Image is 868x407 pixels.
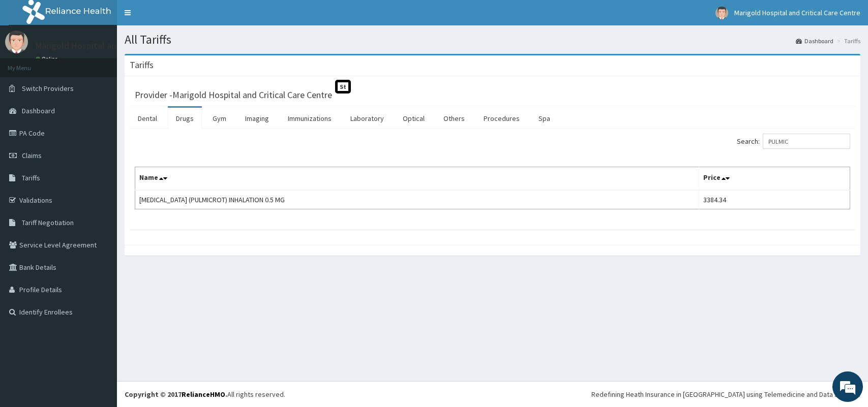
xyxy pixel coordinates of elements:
th: Name [135,167,699,191]
a: Procedures [475,108,528,129]
footer: All rights reserved. [117,381,868,407]
p: Marigold Hospital and Critical Care Centre [36,41,201,50]
a: Laboratory [342,108,392,129]
a: Others [435,108,473,129]
span: Switch Providers [22,84,74,93]
span: Tariffs [22,173,40,182]
th: Price [699,167,850,191]
a: Dental [130,108,165,129]
a: Optical [395,108,433,129]
input: Search: [763,134,850,149]
strong: Copyright © 2017 . [125,390,227,399]
a: Online [36,55,60,62]
img: User Image [715,7,728,19]
a: Immunizations [280,108,340,129]
span: Marigold Hospital and Critical Care Centre [734,8,860,17]
h3: Provider - Marigold Hospital and Critical Care Centre [135,90,332,100]
a: Imaging [237,108,277,129]
a: RelianceHMO [182,390,225,399]
a: Spa [530,108,558,129]
td: 3384.34 [699,190,850,209]
div: Redefining Heath Insurance in [GEOGRAPHIC_DATA] using Telemedicine and Data Science! [591,389,860,399]
a: Gym [204,108,234,129]
li: Tariffs [834,37,860,45]
span: Claims [22,151,42,160]
a: Drugs [168,108,202,129]
label: Search: [737,134,850,149]
a: Dashboard [796,37,833,45]
h1: All Tariffs [125,33,860,46]
td: [MEDICAL_DATA] (PULMICROT) INHALATION 0.5 MG [135,190,699,209]
span: St [335,80,351,93]
h3: Tariffs [130,60,154,70]
span: Dashboard [22,106,55,115]
img: User Image [5,30,28,53]
span: Tariff Negotiation [22,218,74,227]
